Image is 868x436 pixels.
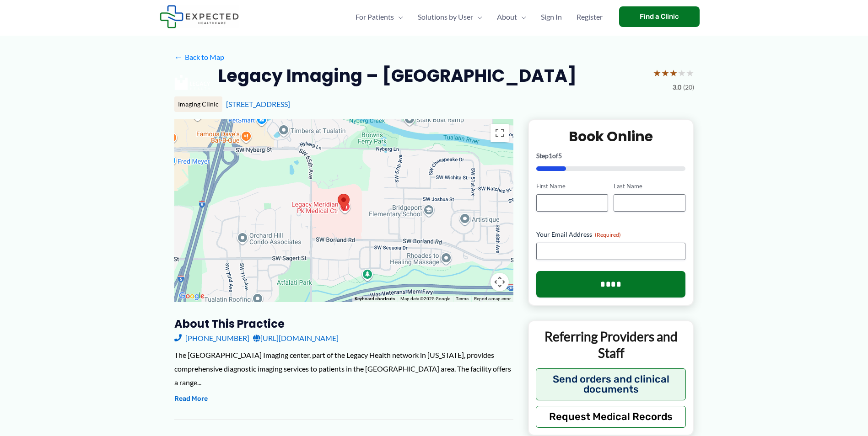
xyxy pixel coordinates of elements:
[174,393,208,404] button: Read More
[410,1,490,33] a: Solutions by UserMenu Toggle
[669,64,678,81] span: ★
[558,152,562,160] span: 5
[174,53,183,61] span: ←
[218,64,577,87] h2: Legacy Imaging – [GEOGRAPHIC_DATA]
[678,64,686,81] span: ★
[355,296,395,302] button: Keyboard shortcuts
[226,100,290,108] a: [STREET_ADDRESS]
[394,1,403,33] span: Menu Toggle
[174,331,249,345] a: [PHONE_NUMBER]
[536,182,608,191] label: First Name
[536,153,686,159] p: Step of
[174,96,222,112] div: Imaging Clinic
[418,1,473,33] span: Solutions by User
[174,317,513,331] h3: About this practice
[541,1,562,33] span: Sign In
[348,1,410,33] a: For PatientsMenu Toggle
[491,273,509,291] button: Map camera controls
[177,290,207,302] img: Google
[661,64,669,81] span: ★
[683,81,694,93] span: (20)
[536,368,686,400] button: Send orders and clinical documents
[619,6,700,27] a: Find a Clinic
[160,5,239,28] img: Expected Healthcare Logo - side, dark font, small
[614,182,685,191] label: Last Name
[536,230,686,239] label: Your Email Address
[253,331,339,345] a: [URL][DOMAIN_NAME]
[577,1,603,33] span: Register
[474,296,511,301] a: Report a map error
[490,1,534,33] a: AboutMenu Toggle
[549,152,552,160] span: 1
[686,64,694,81] span: ★
[400,296,450,301] span: Map data ©2025 Google
[497,1,517,33] span: About
[174,348,513,389] div: The [GEOGRAPHIC_DATA] Imaging center, part of the Legacy Health network in [US_STATE], provides c...
[356,1,394,33] span: For Patients
[536,328,686,362] p: Referring Providers and Staff
[473,1,482,33] span: Menu Toggle
[569,1,610,33] a: Register
[491,124,509,142] button: Toggle fullscreen view
[653,64,661,81] span: ★
[517,1,526,33] span: Menu Toggle
[673,81,681,93] span: 3.0
[536,406,686,428] button: Request Medical Records
[348,1,610,33] nav: Primary Site Navigation
[174,50,224,64] a: ←Back to Map
[456,296,469,301] a: Terms (opens in new tab)
[595,231,621,238] span: (Required)
[177,290,207,302] a: Open this area in Google Maps (opens a new window)
[534,1,569,33] a: Sign In
[536,128,686,145] h2: Book Online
